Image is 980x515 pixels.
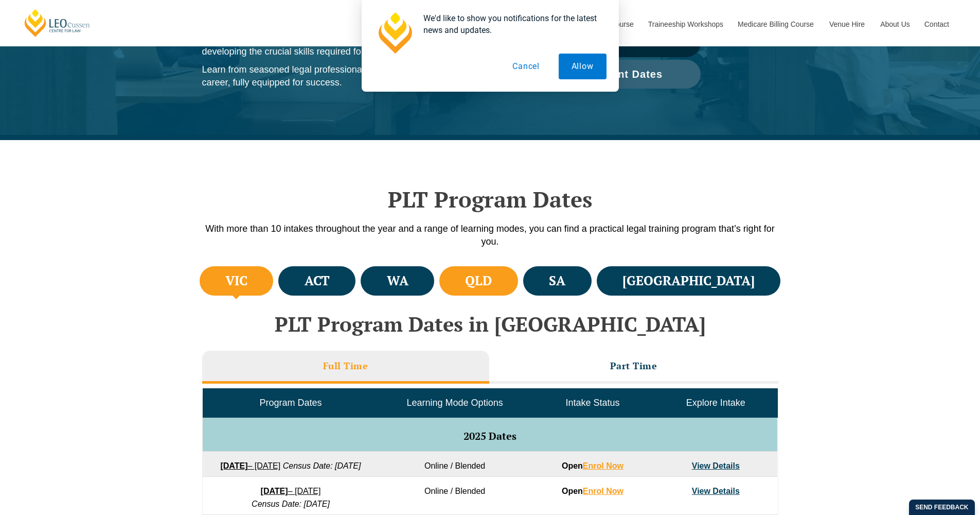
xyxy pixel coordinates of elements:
a: View Details [692,487,740,495]
h4: VIC [225,272,247,289]
strong: [DATE] [220,461,247,470]
em: Census Date: [DATE] [283,461,361,470]
div: We'd like to show you notifications for the latest news and updates. [415,12,607,36]
strong: [DATE] [261,487,288,495]
a: Enrol Now [583,487,623,495]
h2: PLT Program Dates in [GEOGRAPHIC_DATA] [197,313,783,335]
button: Allow [559,54,607,79]
h4: QLD [465,272,492,289]
strong: Open [562,487,623,495]
a: View Details [692,461,740,470]
em: Census Date: [DATE] [252,500,330,508]
span: Learning Mode Options [407,398,503,408]
h2: PLT Program Dates [197,186,783,212]
a: [DATE]– [DATE] [220,461,280,470]
h4: SA [549,272,565,289]
h3: Full Time [323,360,368,372]
span: Explore Intake [686,398,745,408]
h3: Part Time [610,360,657,372]
h4: [GEOGRAPHIC_DATA] [622,272,755,289]
span: Intake Status [565,398,619,408]
h4: ACT [305,272,330,289]
h4: WA [387,272,408,289]
span: Program Dates [259,398,322,408]
img: notification icon [374,12,415,54]
button: Cancel [500,54,553,79]
span: 2025 Dates [464,429,516,443]
td: Online / Blended [379,452,531,477]
strong: Open [562,461,623,470]
td: Online / Blended [379,477,531,515]
p: With more than 10 intakes throughout the year and a range of learning modes, you can find a pract... [197,222,783,248]
a: [DATE]– [DATE] [261,487,321,495]
a: Enrol Now [583,461,623,470]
